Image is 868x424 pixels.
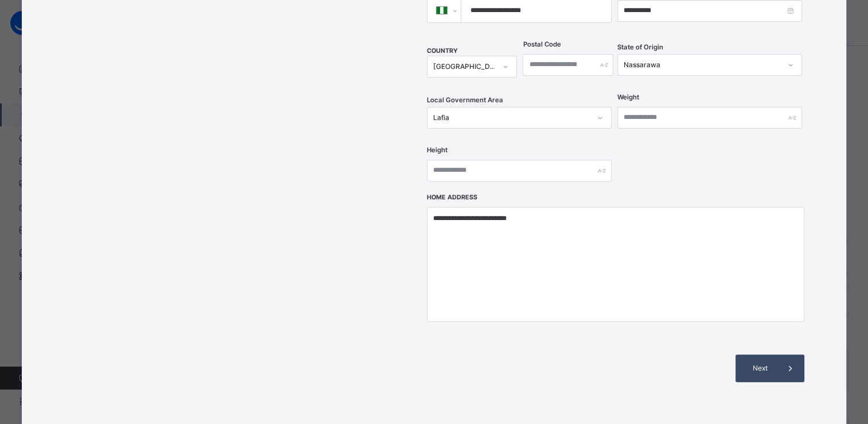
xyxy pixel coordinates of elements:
[427,193,477,202] label: Home Address
[617,43,663,52] span: State of Origin
[427,145,447,155] label: Height
[617,92,639,102] label: Weight
[523,40,560,49] label: Postal Code
[427,95,503,105] span: Local Government Area
[433,113,590,123] div: Lafia
[433,61,496,72] div: [GEOGRAPHIC_DATA]
[624,60,781,70] div: Nassarawa
[744,363,777,373] span: Next
[427,47,458,55] span: COUNTRY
